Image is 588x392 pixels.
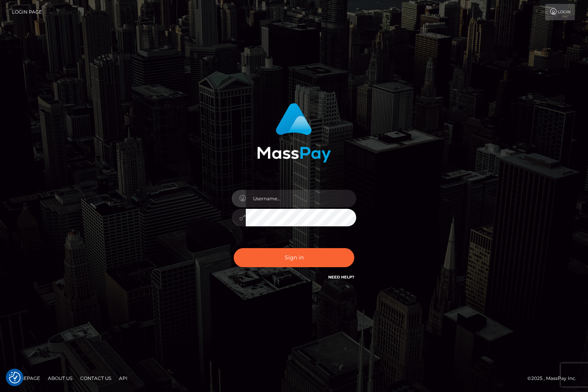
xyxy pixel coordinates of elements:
[527,374,582,383] div: © 2025 , MassPay Inc.
[9,372,21,383] img: Revisit consent button
[246,190,356,207] input: Username...
[234,248,354,267] button: Sign in
[77,372,114,384] a: Contact Us
[12,4,42,20] a: Login Page
[328,275,354,280] a: Need Help?
[116,372,131,384] a: API
[545,4,575,20] a: Login
[9,372,21,383] button: Consent Preferences
[257,103,331,163] img: MassPay Login
[9,372,43,384] a: Homepage
[45,372,75,384] a: About Us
